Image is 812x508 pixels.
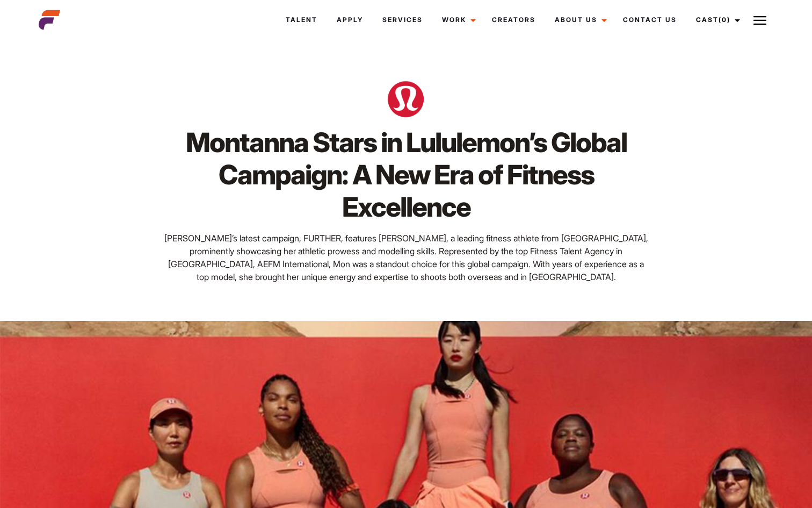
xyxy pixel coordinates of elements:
img: Lululemon_Athletica_logo.svg [387,81,425,118]
h1: Montanna Stars in Lululemon’s Global Campaign: A New Era of Fitness Excellence [163,126,648,223]
a: About Us [545,5,613,34]
span: (0) [719,16,730,24]
a: Apply [327,5,373,34]
img: cropped-aefm-brand-fav-22-square.png [39,9,60,31]
a: Talent [276,5,327,34]
span: [PERSON_NAME]’s latest campaign, FURTHER, features [PERSON_NAME], a leading fitness athlete from ... [164,233,648,282]
a: Work [432,5,482,34]
a: Creators [482,5,545,34]
a: Contact Us [613,5,686,34]
a: Cast(0) [686,5,746,34]
img: Burger icon [753,14,766,27]
a: Services [373,5,432,34]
